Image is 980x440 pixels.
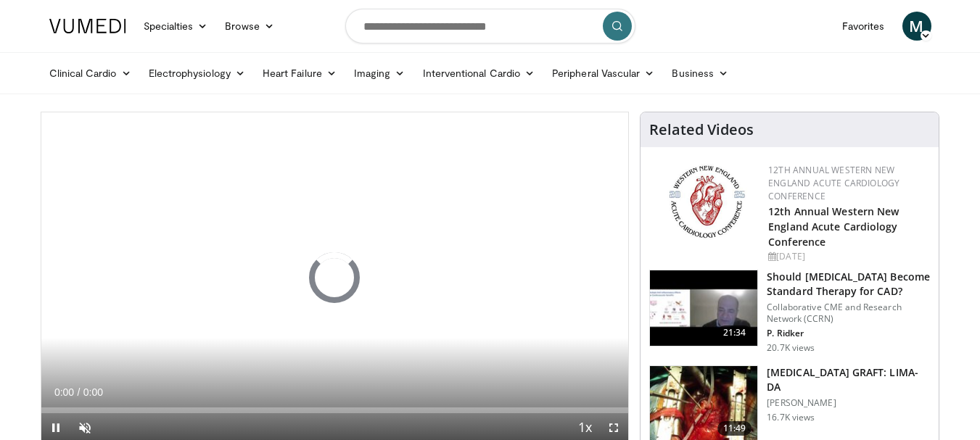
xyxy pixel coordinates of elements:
h3: Should [MEDICAL_DATA] Become Standard Therapy for CAD? [767,270,930,299]
p: P. Ridker [767,328,930,339]
h3: [MEDICAL_DATA] GRAFT: LIMA-DA [767,365,930,394]
a: Peripheral Vascular [543,59,663,88]
span: / [78,386,81,398]
input: Search topics, interventions [345,9,635,43]
img: 0954f259-7907-4053-a817-32a96463ecc8.png.150x105_q85_autocrop_double_scale_upscale_version-0.2.png [667,164,747,240]
a: 21:34 Should [MEDICAL_DATA] Become Standard Therapy for CAD? Collaborative CME and Research Netwo... [649,270,930,354]
h4: Related Videos [649,121,754,138]
img: VuMedi Logo [49,19,126,33]
div: Progress Bar [41,407,629,413]
a: 12th Annual Western New England Acute Cardiology Conference [768,204,899,249]
a: Favorites [833,12,894,41]
a: Electrophysiology [140,59,254,88]
span: 0:00 [54,386,74,398]
p: Collaborative CME and Research Network (CCRN) [767,302,930,325]
span: 11:49 [717,421,752,436]
a: Clinical Cardio [41,59,140,88]
p: 16.7K views [767,412,815,423]
p: [PERSON_NAME] [767,397,930,409]
a: Business [663,59,737,88]
div: [DATE] [768,250,927,263]
a: Heart Failure [254,59,345,88]
a: Imaging [345,59,414,88]
a: 12th Annual Western New England Acute Cardiology Conference [768,164,899,202]
img: eb63832d-2f75-457d-8c1a-bbdc90eb409c.150x105_q85_crop-smart_upscale.jpg [650,270,757,346]
a: Specialties [135,12,217,41]
span: 0:00 [83,386,103,398]
p: 20.7K views [767,342,815,354]
a: M [902,12,931,41]
a: Browse [216,12,283,41]
span: 21:34 [717,325,752,340]
a: Interventional Cardio [414,59,544,88]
